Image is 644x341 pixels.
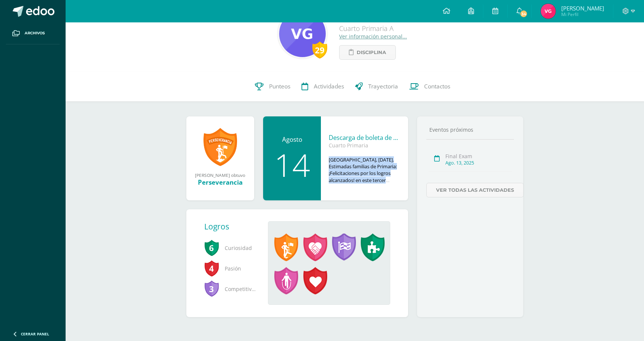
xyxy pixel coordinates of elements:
span: Punteos [269,82,290,90]
a: Trayectoria [350,72,404,101]
span: Cerrar panel [21,331,49,337]
img: 808a72d624a7aa5a1dc9b0b701e32a88.png [279,10,326,57]
div: Final Exam [445,153,512,160]
a: Disciplina [339,45,396,60]
div: Perseverancia [194,178,247,187]
span: Contactos [424,82,450,90]
span: 3 [204,280,219,297]
a: Actividades [296,72,350,101]
span: Pasión [204,258,256,279]
span: Disciplina [357,46,386,59]
div: Logros [204,221,262,232]
span: 6 [204,239,219,256]
div: Cuarto Primaria [329,142,401,149]
div: [PERSON_NAME] obtuvo [194,172,247,178]
div: 29 [312,41,327,59]
span: Archivos [25,30,45,36]
span: Competitividad [204,279,256,299]
span: Actividades [314,82,344,90]
a: Ver todas las actividades [426,183,524,197]
span: Curiosidad [204,238,256,258]
div: 14 [271,149,314,181]
div: Eventos próximos [426,126,514,133]
span: Trayectoria [368,82,398,90]
div: Ago. 13, 2025 [445,160,512,166]
div: Descarga de boleta de calificaciones primaria 2025 [329,133,401,142]
a: Archivos [6,22,60,44]
span: 4 [204,260,219,277]
a: Punteos [249,72,296,101]
div: Agosto [271,135,314,144]
a: Contactos [404,72,456,101]
a: Ver información personal... [339,33,407,40]
div: [GEOGRAPHIC_DATA], [DATE]. Estimadas familias de Primaria: ¡Felicitaciones por los logros alcanza... [329,156,401,184]
div: Cuarto Primaria A [339,24,432,33]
